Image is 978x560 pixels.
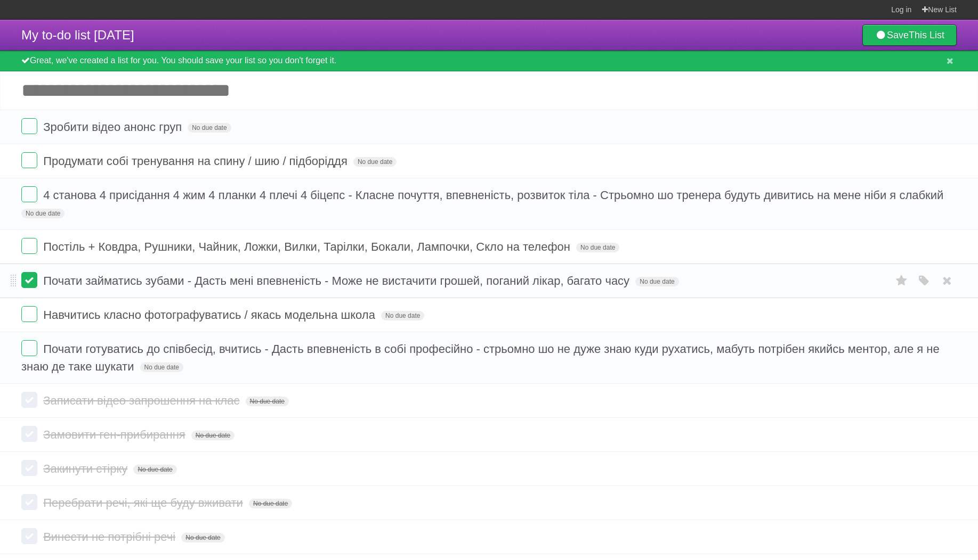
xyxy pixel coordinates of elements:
[381,311,424,320] span: No due date
[43,428,188,441] span: Замовити ген-прибирання
[21,186,37,202] label: Done
[188,123,231,133] span: No due date
[21,426,37,442] label: Done
[909,30,944,40] b: This List
[892,272,912,290] label: Star task
[43,530,178,543] span: Винести не потрібні речі
[21,118,37,134] label: Done
[249,499,292,508] span: No due date
[21,209,64,218] span: No due date
[21,28,134,42] span: My to-do list [DATE]
[43,154,350,168] span: Продумати собі тренування на спину / шию / підборіддя
[43,188,946,202] span: 4 станова 4 присідання 4 жим 4 планки 4 плечі 4 біцепс - Класне почуття, впевненість, розвиток ті...
[133,465,176,474] span: No due date
[43,308,378,322] span: Навчитись класно фотографуватись / якась модельна школа
[353,157,397,167] span: No due date
[21,342,940,373] span: Почати готуватись до співбесід, вчитись - Дасть впевненість в собі професійно - стрьомно шо не ду...
[43,240,573,253] span: Постіль + Ковдра, Рушники, Чайник, Ложки, Вилки, Тарілки, Бокали, Лампочки, Скло на телефон
[21,494,37,510] label: Done
[191,431,235,440] span: No due date
[43,120,184,134] span: Зробити відео анонс груп
[21,272,37,288] label: Done
[246,397,289,406] span: No due date
[635,277,678,286] span: No due date
[21,460,37,476] label: Done
[43,274,632,287] span: Почати займатись зубами - Дасть мені впевненість - Може не вистачити грошей, поганий лікар, багат...
[862,24,957,46] a: SaveThis List
[576,243,619,252] span: No due date
[21,306,37,322] label: Done
[21,340,37,356] label: Done
[21,152,37,168] label: Done
[21,528,37,544] label: Done
[43,462,130,475] span: Закинути стірку
[43,496,246,509] span: Перебрати речі, які ще буду вживати
[181,533,224,542] span: No due date
[21,392,37,408] label: Done
[140,363,183,372] span: No due date
[43,394,242,407] span: Записати відео запрошення на клас
[21,238,37,254] label: Done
